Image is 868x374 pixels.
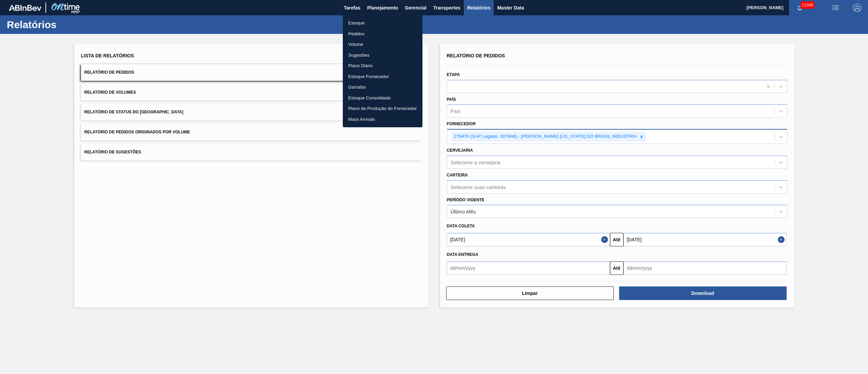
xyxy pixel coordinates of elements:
a: Plano de Produção do Fornecedor [343,103,422,114]
a: Sugestões [343,50,422,61]
a: Estoque Consolidado [343,93,422,104]
a: Volume [343,39,422,50]
a: Garrafas [343,82,422,93]
a: Estoque Fornecedor [343,71,422,82]
a: Estoque [343,18,422,29]
a: Mass Arrivals [343,114,422,125]
a: Plano Diário [343,60,422,71]
a: Pedidos [343,29,422,39]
